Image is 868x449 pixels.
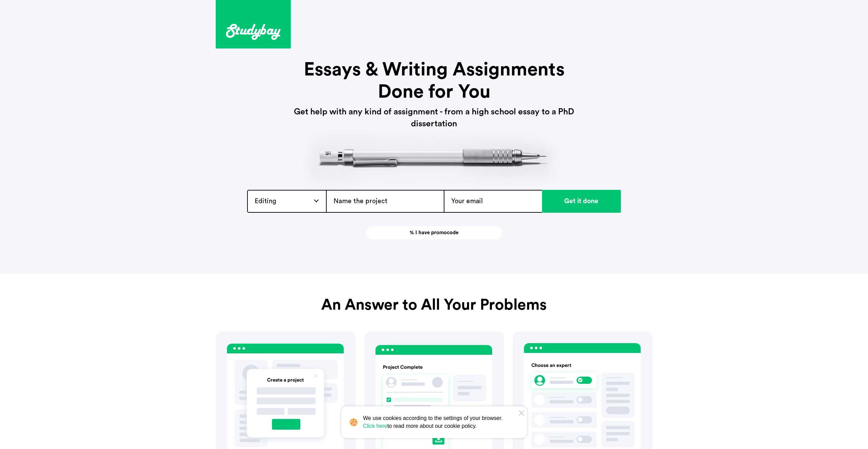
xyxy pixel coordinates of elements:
[444,190,542,213] input: Your email
[281,59,588,103] h1: Essays & Writing Assignments Done for You
[303,130,565,190] img: header-pict.png
[363,422,387,430] a: Click here
[315,294,554,316] h2: An Answer to All Your Problems
[366,226,502,239] a: % I have promocode
[255,197,276,205] span: Editing
[363,415,508,430] span: We use cookies according to the settings of your browser. to read more about our cookie policy.
[270,106,598,130] h3: Get help with any kind of assignment - from a high school essay to a PhD dissertation
[326,190,444,213] input: Name the project
[226,24,281,40] img: logo.svg
[542,190,621,213] input: Get it done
